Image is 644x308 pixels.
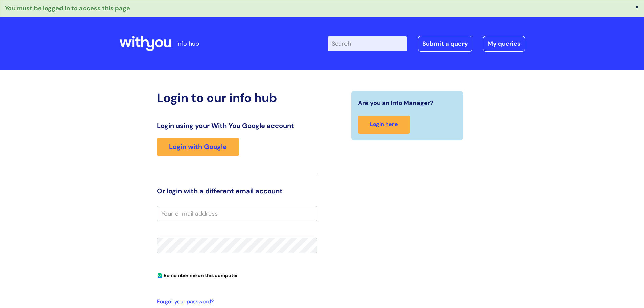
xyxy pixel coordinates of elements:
[157,206,317,221] input: Your e-mail address
[157,122,317,130] h3: Login using your With You Google account
[157,91,317,105] h2: Login to our info hub
[483,36,525,51] a: My queries
[157,269,317,280] div: You can uncheck this option if you're logging in from a shared device
[158,274,162,278] input: Remember me on this computer
[358,116,410,134] a: Login here
[176,38,199,49] p: info hub
[157,138,239,156] a: Login with Google
[418,36,472,51] a: Submit a query
[358,98,433,109] span: Are you an Info Manager?
[328,36,407,51] input: Search
[157,187,317,195] h3: Or login with a different email account
[157,297,314,307] a: Forgot your password?
[157,271,238,278] label: Remember me on this computer
[635,4,639,10] button: ×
